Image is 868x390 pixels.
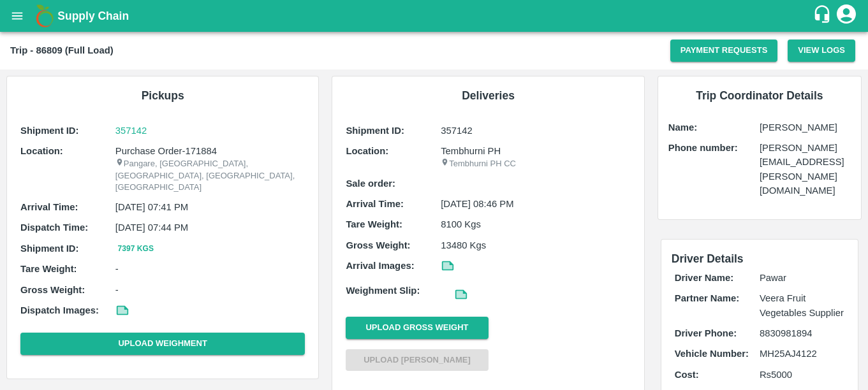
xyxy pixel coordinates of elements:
b: Shipment ID: [20,243,79,254]
b: Cost: [675,370,699,380]
p: Purchase Order-171884 [115,144,305,158]
button: 7397 Kgs [115,242,156,256]
p: - [115,262,305,276]
b: Driver Phone: [675,328,737,338]
b: Tare Weight: [346,219,402,229]
img: logo [32,3,57,29]
p: 8100 Kgs [441,217,631,231]
b: Weighment Slip: [346,285,420,296]
b: Shipment ID: [346,126,404,136]
p: - [115,283,305,297]
p: Pawar [760,271,844,285]
span: Driver Details [672,252,744,265]
b: Dispatch Time: [20,222,88,233]
b: Location: [20,146,63,156]
p: 357142 [441,124,631,138]
h6: Trip Coordinator Details [668,87,851,105]
b: Vehicle Number: [675,349,749,359]
h6: Pickups [17,87,308,105]
b: Sale order: [346,178,395,189]
p: [DATE] 07:44 PM [115,220,305,235]
b: Arrival Time: [346,199,403,209]
b: Location: [346,146,388,156]
h6: Deliveries [342,87,633,105]
p: Tembhurni PH CC [441,158,631,170]
b: Arrival Images: [346,261,414,271]
p: 8830981894 [760,326,844,340]
p: Veera Fruit Vegetables Supplier [760,291,844,320]
div: account of current user [835,3,858,29]
button: Upload Gross Weight [346,317,488,339]
p: [PERSON_NAME] [760,120,851,134]
div: customer-support [813,4,835,27]
p: [DATE] 07:41 PM [115,200,305,214]
button: Upload Weighment [20,333,305,355]
b: Name: [668,122,697,133]
button: open drawer [3,1,32,31]
p: [PERSON_NAME][EMAIL_ADDRESS][PERSON_NAME][DOMAIN_NAME] [760,141,851,198]
button: Payment Requests [670,40,778,62]
b: Driver Name: [675,273,733,283]
p: Tembhurni PH [441,144,631,158]
b: Gross Weight: [346,240,410,250]
p: Rs 5000 [760,368,844,382]
p: [DATE] 08:46 PM [441,197,631,211]
b: Arrival Time: [20,202,78,212]
b: Dispatch Images: [20,305,99,315]
b: Trip - 86809 (Full Load) [10,45,114,55]
p: MH25AJ4122 [760,347,844,361]
b: Partner Name: [675,293,739,303]
b: Gross Weight: [20,285,85,295]
button: View Logs [788,40,855,62]
p: Pangare, [GEOGRAPHIC_DATA], [GEOGRAPHIC_DATA], [GEOGRAPHIC_DATA], [GEOGRAPHIC_DATA] [115,158,305,194]
a: 357142 [115,124,305,138]
b: Shipment ID: [20,126,79,136]
b: Phone number: [668,143,738,153]
p: 13480 Kgs [441,238,631,252]
b: Supply Chain [57,10,129,22]
a: Supply Chain [57,7,813,25]
b: Tare Weight: [20,264,77,274]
